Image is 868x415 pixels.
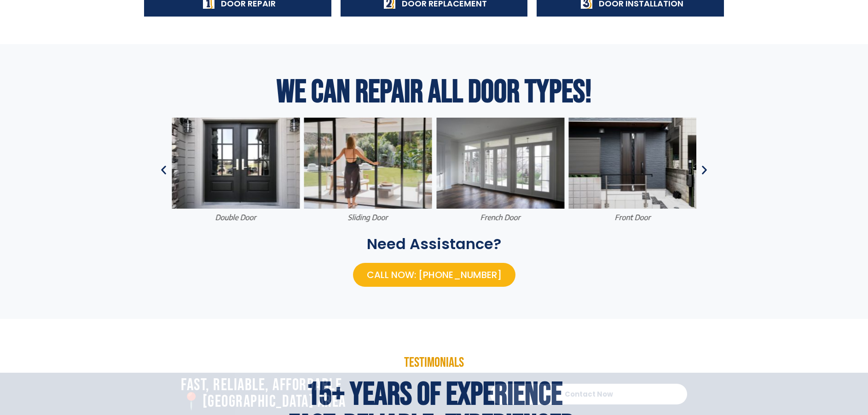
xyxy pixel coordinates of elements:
[304,118,432,223] a: Sliding doorSliding door
[569,118,697,209] img: Doors Repair General 8
[436,118,564,223] a: french doorfrench door
[172,118,300,223] a: double doordouble door
[181,377,481,410] h2: Fast, Reliable, Affordable 📍[GEOGRAPHIC_DATA] Area
[353,263,515,287] a: Call Now: [PHONE_NUMBER]
[569,118,697,223] a: Front DoorFront Door
[436,118,564,209] img: Doors Repair General 7
[490,384,687,404] a: Contact Now
[172,212,300,222] figcaption: double door
[436,118,564,223] div: 6 / 37
[304,212,432,222] figcaption: Sliding door
[569,212,697,222] figcaption: Front Door
[158,237,710,251] h2: Need Assistance?
[158,76,710,108] h2: We Can Repair All Door Types!
[436,212,564,222] figcaption: french door
[162,356,706,370] p: Testimonials
[569,118,697,223] div: 7 / 37
[565,391,613,398] span: Contact Now
[304,118,432,223] div: 5 / 37
[367,268,502,281] span: Call Now: [PHONE_NUMBER]
[172,118,696,223] div: Image Carousel
[172,118,300,209] img: Doors Repair General 5
[172,118,300,223] div: 4 / 37
[304,118,432,209] img: Doors Repair General 6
